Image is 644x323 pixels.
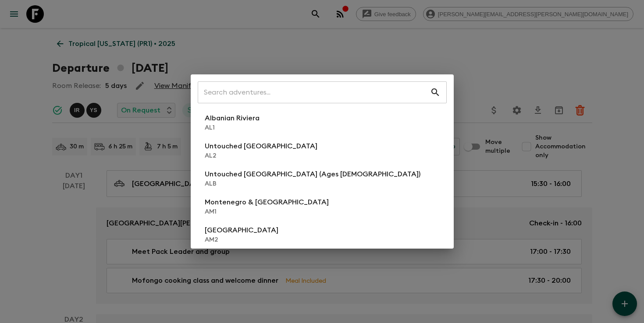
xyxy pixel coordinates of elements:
p: Untouched [GEOGRAPHIC_DATA] [205,141,317,151]
p: Albanian Riviera [205,113,260,123]
p: ALB [205,179,420,188]
p: AM2 [205,235,278,244]
p: AL2 [205,151,317,160]
p: AM1 [205,207,329,216]
p: Montenegro & [GEOGRAPHIC_DATA] [205,197,329,207]
p: Untouched [GEOGRAPHIC_DATA] (Ages [DEMOGRAPHIC_DATA]) [205,169,420,179]
input: Search adventures... [198,80,430,105]
p: AL1 [205,123,260,132]
p: [GEOGRAPHIC_DATA] [205,225,278,235]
